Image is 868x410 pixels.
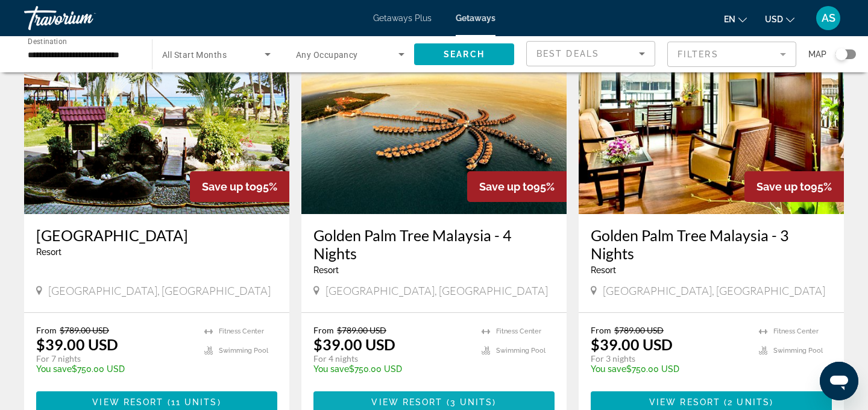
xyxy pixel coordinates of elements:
p: $39.00 USD [591,335,673,353]
span: Search [444,49,485,59]
span: Save up to [756,180,811,193]
button: Filter [667,41,796,68]
span: Fitness Center [219,327,264,335]
span: Map [808,46,826,63]
span: Best Deals [536,49,599,58]
div: 95% [190,171,289,202]
span: Fitness Center [496,327,541,335]
p: For 4 nights [313,353,470,364]
mat-select: Sort by [536,46,645,61]
div: 95% [467,171,567,202]
span: USD [765,14,783,24]
div: 95% [744,171,844,202]
span: Destination [28,37,67,45]
p: $39.00 USD [36,335,118,353]
img: 2864O01X.jpg [24,21,289,214]
a: Getaways Plus [373,13,432,23]
span: Fitness Center [773,327,819,335]
span: Resort [313,265,339,275]
span: ( ) [443,397,497,407]
span: 3 units [450,397,493,407]
span: $789.00 USD [337,325,386,335]
button: Search [414,43,514,65]
span: View Resort [371,397,442,407]
span: From [591,325,611,335]
span: Resort [36,247,61,257]
span: ( ) [163,397,221,407]
span: From [313,325,334,335]
span: $789.00 USD [60,325,109,335]
span: 2 units [728,397,770,407]
span: [GEOGRAPHIC_DATA], [GEOGRAPHIC_DATA] [48,284,271,297]
span: From [36,325,57,335]
iframe: Button to launch messaging window [820,362,858,400]
span: en [724,14,735,24]
p: $750.00 USD [36,364,192,374]
span: AS [822,12,835,24]
a: Travorium [24,2,145,34]
span: View Resort [92,397,163,407]
button: Change language [724,10,747,28]
span: Swimming Pool [219,347,268,355]
span: You save [313,364,349,374]
span: Any Occupancy [296,50,358,60]
p: For 7 nights [36,353,192,364]
span: You save [36,364,72,374]
a: [GEOGRAPHIC_DATA] [36,226,277,244]
span: [GEOGRAPHIC_DATA], [GEOGRAPHIC_DATA] [325,284,548,297]
span: Swimming Pool [773,347,823,355]
button: User Menu [813,5,844,31]
img: A540I01L.jpg [579,21,844,214]
p: $39.00 USD [313,335,395,353]
a: Getaways [456,13,495,23]
span: $789.00 USD [614,325,664,335]
span: ( ) [720,397,773,407]
span: 11 units [171,397,218,407]
p: $750.00 USD [313,364,470,374]
button: Change currency [765,10,794,28]
span: [GEOGRAPHIC_DATA], [GEOGRAPHIC_DATA] [603,284,825,297]
span: Swimming Pool [496,347,546,355]
p: $750.00 USD [591,364,747,374]
span: All Start Months [162,50,227,60]
span: Resort [591,265,616,275]
p: For 3 nights [591,353,747,364]
span: You save [591,364,626,374]
img: A540E01L.jpg [301,21,567,214]
span: Save up to [479,180,533,193]
a: Golden Palm Tree Malaysia - 4 Nights [313,226,555,262]
span: Save up to [202,180,256,193]
span: View Resort [649,397,720,407]
a: Golden Palm Tree Malaysia - 3 Nights [591,226,832,262]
